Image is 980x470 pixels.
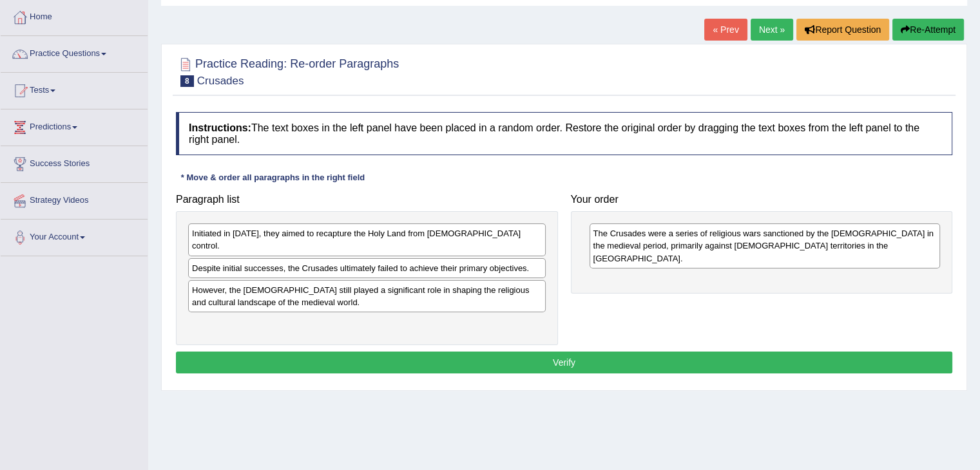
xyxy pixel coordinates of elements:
[1,146,148,178] a: Success Stories
[1,220,148,252] a: Your Account
[751,19,793,41] a: Next »
[704,19,747,41] a: « Prev
[188,258,546,278] div: Despite initial successes, the Crusades ultimately failed to achieve their primary objectives.
[189,122,251,133] b: Instructions:
[1,109,148,142] a: Predictions
[188,223,546,256] div: Initiated in [DATE], they aimed to recapture the Holy Land from [DEMOGRAPHIC_DATA] control.
[796,19,889,41] button: Report Question
[590,223,941,268] div: The Crusades were a series of religious wars sanctioned by the [DEMOGRAPHIC_DATA] in the medieval...
[176,352,952,373] button: Verify
[1,36,148,68] a: Practice Questions
[197,75,244,87] small: Crusades
[176,194,558,205] h4: Paragraph list
[176,112,952,155] h4: The text boxes in the left panel have been placed in a random order. Restore the original order b...
[188,280,546,312] div: However, the [DEMOGRAPHIC_DATA] still played a significant role in shaping the religious and cult...
[1,73,148,105] a: Tests
[180,75,194,87] span: 8
[176,171,370,183] div: * Move & order all paragraphs in the right field
[892,19,964,41] button: Re-Attempt
[1,183,148,215] a: Strategy Videos
[176,55,399,87] h2: Practice Reading: Re-order Paragraphs
[571,194,953,205] h4: Your order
